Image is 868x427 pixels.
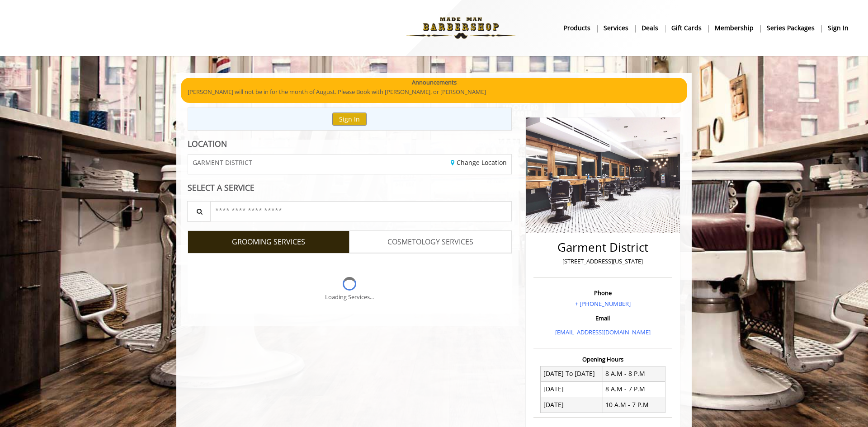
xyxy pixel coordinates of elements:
b: Deals [642,23,658,33]
p: [STREET_ADDRESS][US_STATE] [536,257,670,266]
td: 8 A.M - 7 P.M [603,381,665,397]
a: [EMAIL_ADDRESS][DOMAIN_NAME] [555,328,651,336]
a: DealsDeals [635,21,665,34]
a: Series packagesSeries packages [760,21,821,34]
b: Announcements [412,78,457,87]
span: GROOMING SERVICES [232,236,305,248]
h3: Phone [536,290,670,296]
td: [DATE] [541,397,603,413]
td: 10 A.M - 7 P.M [603,397,665,413]
b: Services [604,23,628,33]
div: Grooming services [188,253,512,314]
b: Series packages [767,23,815,33]
img: Made Man Barbershop logo [399,3,523,53]
a: + [PHONE_NUMBER] [575,300,631,308]
p: [PERSON_NAME] will not be in for the month of August. Please Book with [PERSON_NAME], or [PERSON_... [188,87,680,97]
h3: Email [536,315,670,321]
b: LOCATION [188,138,227,149]
a: Gift cardsgift cards [665,21,708,34]
b: Membership [715,23,754,33]
button: Sign In [332,113,367,126]
a: MembershipMembership [708,21,760,34]
b: gift cards [671,23,702,33]
td: [DATE] [541,381,603,397]
span: COSMETOLOGY SERVICES [387,236,473,248]
h3: Opening Hours [533,356,672,362]
a: Change Location [451,158,507,167]
a: sign insign in [821,21,855,34]
button: Service Search [187,201,211,221]
span: GARMENT DISTRICT [193,159,252,166]
h2: Garment District [536,241,670,254]
td: 8 A.M - 8 P.M [603,366,665,381]
div: SELECT A SERVICE [188,183,512,192]
td: [DATE] To [DATE] [541,366,603,381]
b: sign in [828,23,849,33]
a: Productsproducts [557,21,597,34]
div: Loading Services... [325,292,374,302]
a: ServicesServices [597,21,635,34]
b: products [564,23,590,33]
